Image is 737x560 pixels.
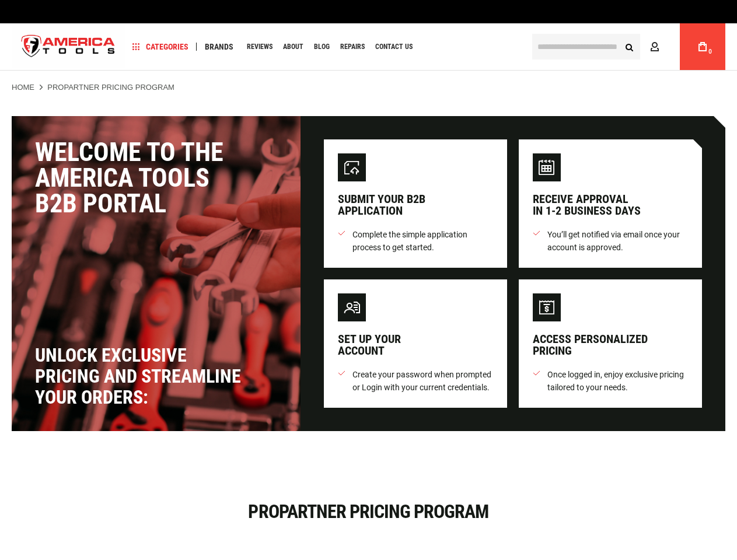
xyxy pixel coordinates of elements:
a: Categories [127,39,194,55]
a: Home [12,82,34,93]
a: 0 [691,23,714,70]
a: store logo [12,25,125,69]
strong: ProPartner Pricing Program [47,83,174,92]
a: Brands [200,39,239,55]
img: America Tools [12,25,125,69]
span: Create your password when prompted or Login with your current credentials. [352,368,493,394]
span: Brands [205,43,233,51]
a: Reviews [242,39,278,55]
span: You’ll get notified via email once your account is approved. [547,228,688,254]
span: 0 [708,48,712,55]
div: Access personalized pricing [533,333,648,356]
div: Submit your B2B application [338,193,425,216]
a: Blog [309,39,335,55]
div: Welcome to the America Tools B2B Portal [35,139,277,216]
span: About [283,43,303,50]
span: Reviews [247,43,273,50]
div: Set up your account [338,333,401,356]
a: About [278,39,309,55]
button: Search [618,36,640,58]
div: Unlock exclusive pricing and streamline your orders: [35,345,245,408]
span: Complete the simple application process to get started. [352,228,493,254]
a: Contact Us [370,39,418,55]
span: Blog [314,43,330,50]
span: Once logged in, enjoy exclusive pricing tailored to your needs. [547,368,688,394]
a: Repairs [335,39,370,55]
span: Categories [132,43,188,51]
div: Receive approval in 1-2 business days [533,193,641,216]
span: ProPartner Pricing Program [248,501,488,523]
span: Repairs [340,43,365,50]
span: Contact Us [375,43,413,50]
